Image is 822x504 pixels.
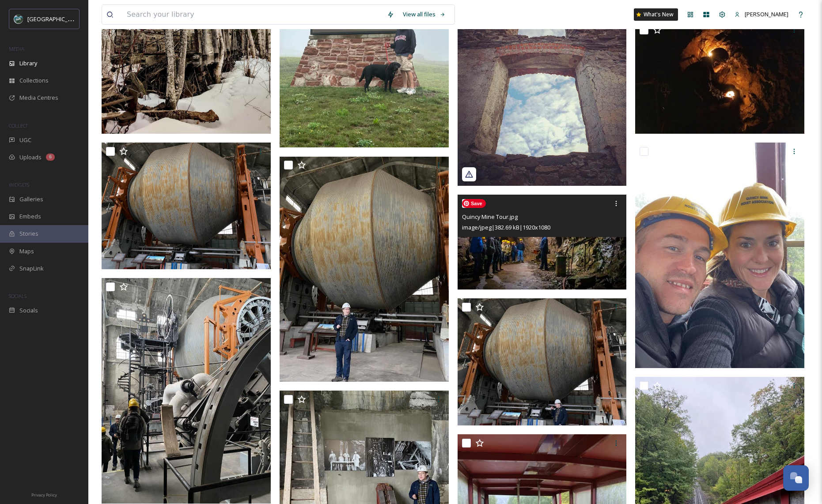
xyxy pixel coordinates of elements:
[783,465,809,491] button: Open Chat
[19,195,43,203] span: Galleries
[634,8,678,21] a: What's New
[9,293,27,299] span: SOCIALS
[635,143,804,368] img: 56DE4747-CE44-413C-8669-4776E559B52B_1_105_c.jpeg
[19,247,34,256] span: Maps
[462,199,486,208] span: Save
[19,212,41,221] span: Embeds
[730,6,793,23] a: [PERSON_NAME]
[9,45,24,52] span: MEDIA
[19,94,58,102] span: Media Centres
[102,143,271,269] img: quincy mine_edit.png
[635,21,804,134] img: Quincy Mine _Underground-FB7A1011-1.jpg
[745,10,788,18] span: [PERSON_NAME]
[19,229,38,238] span: Stories
[458,298,627,425] img: 879D4414-D932-4871-BE52-8A194E43A649_1_105_c.jpeg
[9,181,29,188] span: WIDGETS
[46,154,55,161] div: 6
[102,278,271,503] img: B6DF6988-F0AA-40D8-AD9A-6834D44433AC_1_105_c.jpeg
[27,15,114,23] span: [GEOGRAPHIC_DATA][US_STATE]
[19,306,38,315] span: Socials
[462,213,518,221] span: Quincy Mine Tour.jpg
[122,5,383,24] input: Search your library
[280,157,449,382] img: 362F8F9C-8ED2-4F0B-BE18-18B978C90D07_1_105_c.jpeg
[19,76,49,85] span: Collections
[398,6,450,23] a: View all files
[14,15,23,23] img: uplogo-summer%20bg.jpg
[19,264,44,273] span: SnapLink
[31,489,57,500] a: Privacy Policy
[458,195,627,290] img: Quincy Mine Tour.jpg
[462,223,550,231] span: image/jpeg | 382.69 kB | 1920 x 1080
[19,153,42,162] span: Uploads
[19,59,37,68] span: Library
[31,492,57,498] span: Privacy Policy
[19,136,31,144] span: UGC
[9,122,28,129] span: COLLECT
